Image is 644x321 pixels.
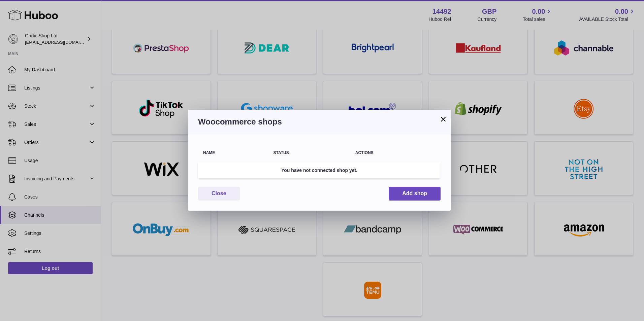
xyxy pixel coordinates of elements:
[198,162,441,179] td: You have not connected shop yet.
[198,116,441,127] h3: Woocommerce shops
[198,187,240,201] button: Close
[203,151,263,155] div: Name
[389,187,441,201] button: Add shop
[273,151,345,155] div: Status
[355,151,436,155] div: Actions
[439,115,447,123] button: ×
